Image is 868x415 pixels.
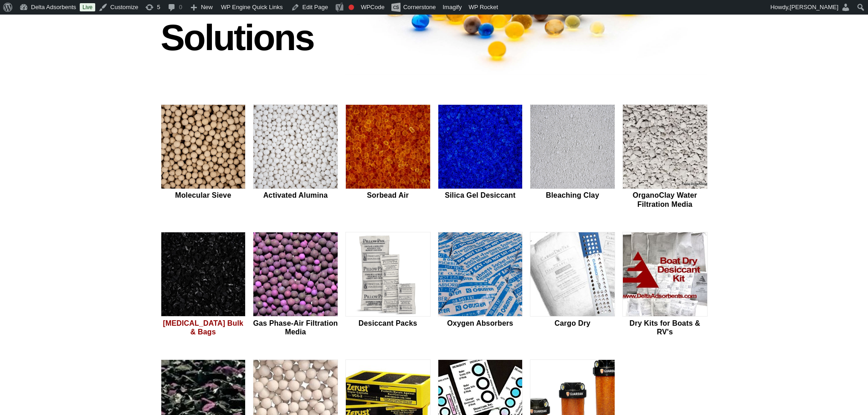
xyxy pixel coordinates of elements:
a: [MEDICAL_DATA] Bulk & Bags [161,232,246,338]
a: Gas Phase-Air Filtration Media [253,232,338,338]
h2: Sorbead Air [345,191,431,200]
a: Desiccant Packs [345,232,431,338]
div: Focus keyphrase not set [349,5,354,10]
a: Cargo Dry [530,232,615,338]
h2: OrganoClay Water Filtration Media [622,191,708,208]
h2: Silica Gel Desiccant [438,191,523,200]
h2: Bleaching Clay [530,191,615,200]
h2: Gas Phase-Air Filtration Media [253,319,338,336]
a: OrganoClay Water Filtration Media [622,104,708,210]
a: Activated Alumina [253,104,338,210]
h2: Activated Alumina [253,191,338,200]
a: Bleaching Clay [530,104,615,210]
h2: [MEDICAL_DATA] Bulk & Bags [161,319,246,336]
a: Silica Gel Desiccant [438,104,523,210]
h2: Oxygen Absorbers [438,319,523,328]
a: Sorbead Air [345,104,431,210]
a: Live [80,3,95,11]
h2: Cargo Dry [530,319,615,328]
h2: Desiccant Packs [345,319,431,328]
h2: Dry Kits for Boats & RV's [622,319,708,336]
a: Molecular Sieve [161,104,246,210]
a: Dry Kits for Boats & RV's [622,232,708,338]
a: Oxygen Absorbers [438,232,523,338]
span: [PERSON_NAME] [790,4,838,10]
h2: Molecular Sieve [161,191,246,200]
